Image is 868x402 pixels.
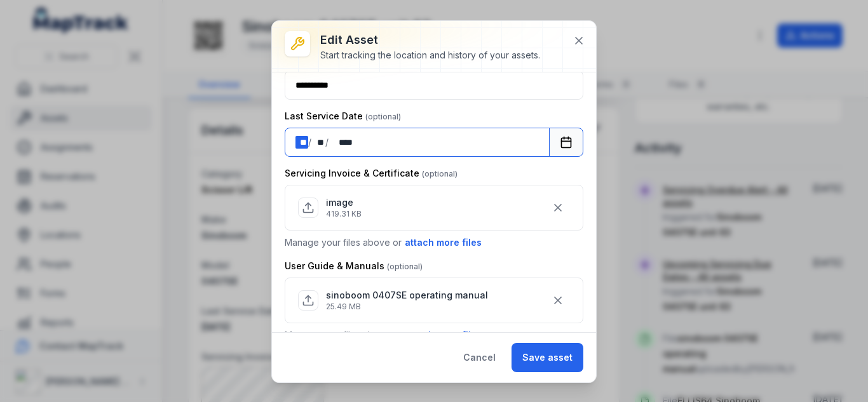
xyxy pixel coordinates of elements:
div: day, [295,136,308,149]
button: Save asset [512,343,583,372]
div: year, [330,136,354,149]
button: Calendar [549,128,583,157]
p: 25.49 MB [326,302,488,312]
p: Manage your files above or [285,328,583,342]
label: Last Service Date [285,110,401,123]
p: Manage your files above or [285,236,583,250]
div: Start tracking the location and history of your assets. [320,49,540,62]
p: sinoboom 0407SE operating manual [326,289,488,302]
h3: Edit asset [320,31,540,49]
button: attach more files [404,236,482,250]
label: Servicing Invoice & Certificate [285,167,458,180]
button: Cancel [452,343,506,372]
label: User Guide & Manuals [285,260,423,272]
p: image [326,196,362,209]
div: / [325,136,330,149]
button: attach more files [404,328,482,342]
div: month, [313,136,325,149]
div: / [308,136,313,149]
p: 419.31 KB [326,209,362,219]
